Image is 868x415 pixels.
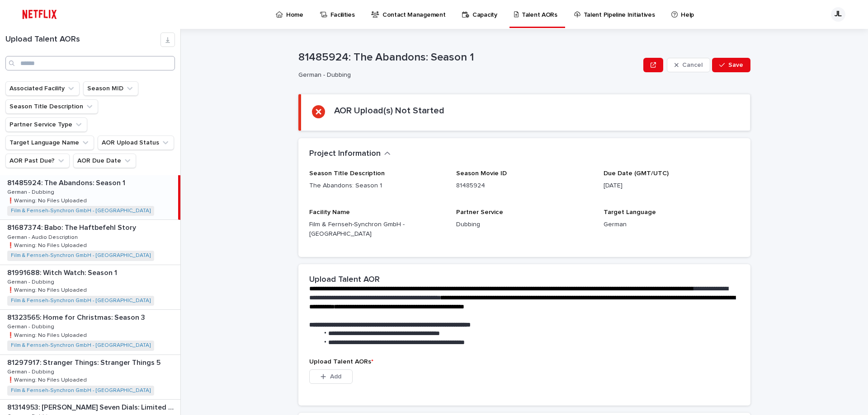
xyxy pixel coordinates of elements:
a: Film & Fernseh-Synchron GmbH - [GEOGRAPHIC_DATA] [11,208,151,214]
p: 81485924: The Abandons: Season 1 [298,51,640,64]
h2: Upload Talent AOR [309,275,380,285]
p: German - Audio Description [7,233,80,241]
button: Season Title Description [5,99,98,114]
button: Season MID [83,81,138,96]
p: German - Dubbing [7,187,56,196]
p: ❗️Warning: No Files Uploaded [7,241,89,249]
a: Film & Fernseh-Synchron GmbH - [GEOGRAPHIC_DATA] [11,298,151,304]
input: Search [5,56,175,70]
a: Film & Fernseh-Synchron GmbH - [GEOGRAPHIC_DATA] [11,387,151,394]
p: 81485924: The Abandons: Season 1 [7,177,127,187]
span: Partner Service [456,209,503,215]
button: AOR Past Due? [5,154,70,168]
h1: Upload Talent AORs [5,35,160,45]
button: Associated Facility [5,81,80,96]
span: Add [330,373,341,380]
button: Cancel [667,58,710,72]
p: ❗️Warning: No Files Uploaded [7,331,89,339]
a: Film & Fernseh-Synchron GmbH - [GEOGRAPHIC_DATA] [11,342,151,349]
img: ifQbXi3ZQGMSEF7WDB7W [18,5,61,23]
button: Target Language Name [5,135,94,150]
p: 81991688: Witch Watch: Season 1 [7,267,119,277]
span: Upload Talent AORs [309,359,373,365]
p: 81687374: Babo: The Haftbefehl Story [7,222,138,232]
p: German - Dubbing [7,277,56,285]
p: German - Dubbing [7,367,56,375]
button: Project Information [309,149,391,159]
p: ❗️Warning: No Files Uploaded [7,196,89,204]
span: Facility Name [309,209,350,215]
button: AOR Due Date [73,154,136,168]
p: 81323565: Home for Christmas: Season 3 [7,312,147,322]
p: 81297917: Stranger Things: Stranger Things 5 [7,357,162,367]
p: German - Dubbing [298,71,636,79]
button: AOR Upload Status [98,135,174,150]
p: 81485924 [456,181,592,191]
button: Add [309,369,353,384]
div: JL [831,7,845,22]
button: Save [712,58,750,72]
span: Due Date (GMT/UTC) [604,170,669,177]
p: 81314953: Agatha Christie's Seven Dials: Limited Series [7,401,179,412]
p: [DATE] [604,181,740,191]
span: Save [728,62,743,68]
span: Target Language [604,209,656,215]
p: ❗️Warning: No Files Uploaded [7,285,89,294]
h2: AOR Upload(s) Not Started [334,105,444,116]
p: ❗️Warning: No Files Uploaded [7,375,89,383]
span: Cancel [682,62,703,68]
h2: Project Information [309,149,381,159]
a: Film & Fernseh-Synchron GmbH - [GEOGRAPHIC_DATA] [11,252,151,259]
p: Dubbing [456,220,592,229]
p: Film & Fernseh-Synchron GmbH - [GEOGRAPHIC_DATA] [309,220,445,239]
p: German [604,220,740,229]
p: German - Dubbing [7,322,56,330]
p: The Abandons: Season 1 [309,181,445,191]
span: Season Movie ID [456,170,507,177]
span: Season Title Description [309,170,385,177]
button: Partner Service Type [5,117,87,132]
